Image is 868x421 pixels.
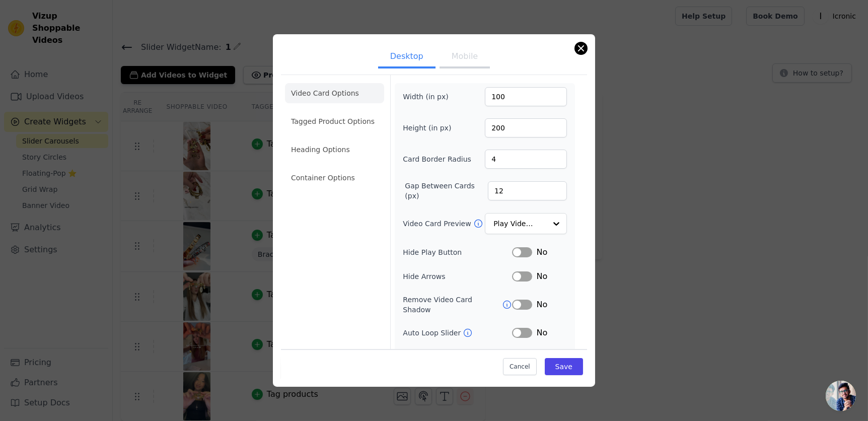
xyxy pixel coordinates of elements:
[536,327,547,339] span: No
[285,168,384,188] li: Container Options
[285,111,384,131] li: Tagged Product Options
[403,154,471,164] label: Card Border Radius
[403,247,512,257] label: Hide Play Button
[403,328,463,338] label: Auto Loop Slider
[403,295,502,315] label: Remove Video Card Shadow
[826,381,856,411] div: Ouvrir le chat
[403,271,512,282] label: Hide Arrows
[403,123,458,133] label: Height (in px)
[545,358,583,375] button: Save
[503,358,537,375] button: Cancel
[378,46,436,68] button: Desktop
[285,139,384,160] li: Heading Options
[285,83,384,103] li: Video Card Options
[575,42,587,54] button: Close modal
[536,270,547,283] span: No
[440,46,490,68] button: Mobile
[403,92,458,102] label: Width (in px)
[403,219,473,229] label: Video Card Preview
[536,246,547,258] span: No
[405,181,488,201] label: Gap Between Cards (px)
[536,299,547,311] span: No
